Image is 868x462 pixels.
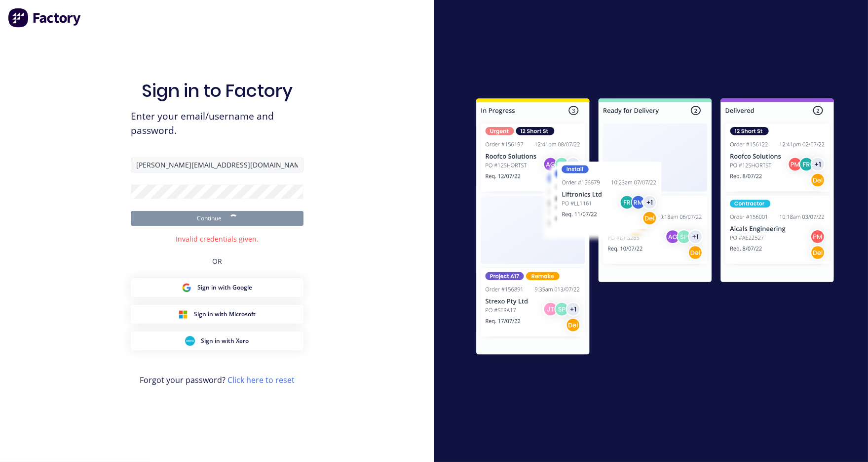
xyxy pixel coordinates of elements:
[131,305,303,324] button: Microsoft Sign inSign in with Microsoft
[454,79,856,378] img: Sign in
[212,244,222,278] div: OR
[8,8,82,28] img: Factory
[142,80,293,101] h1: Sign in to Factory
[182,283,191,293] img: Google Sign in
[185,336,195,346] img: Xero Sign in
[197,283,252,292] span: Sign in with Google
[131,211,303,226] button: Continue
[178,309,188,319] img: Microsoft Sign in
[131,158,303,172] input: Email/Username
[131,278,303,297] button: Google Sign inSign in with Google
[131,332,303,350] button: Xero Sign inSign in with Xero
[201,336,249,345] span: Sign in with Xero
[176,234,259,244] div: Invalid credentials given.
[131,109,303,138] span: Enter your email/username and password.
[227,375,295,385] a: Click here to reset
[194,310,256,319] span: Sign in with Microsoft
[140,374,295,386] span: Forgot your password?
